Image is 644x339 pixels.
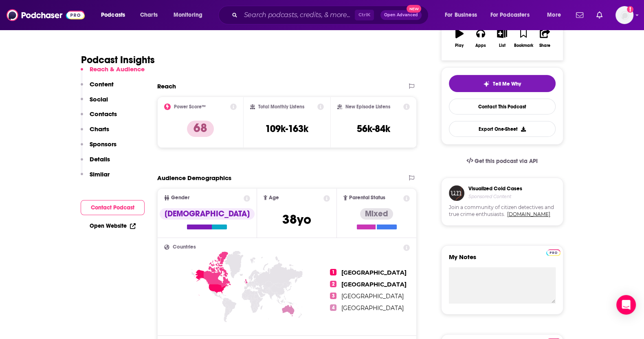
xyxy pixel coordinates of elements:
[330,281,336,287] span: 2
[455,43,464,48] div: Play
[341,269,407,276] span: [GEOGRAPHIC_DATA]
[90,110,117,118] p: Contacts
[439,9,487,22] button: open menu
[157,174,231,182] h2: Audience Demographics
[485,9,541,22] button: open menu
[173,244,196,250] span: Countries
[187,121,214,137] p: 68
[341,293,404,300] span: [GEOGRAPHIC_DATA]
[81,110,117,125] button: Contacts
[81,65,145,80] button: Reach & Audience
[241,9,355,22] input: Search podcasts, credits, & more...
[330,293,336,299] span: 3
[449,204,556,218] span: Join a community of citizen detectives and true crime enthusiasts.
[90,95,108,103] p: Social
[101,9,125,21] span: Podcasts
[7,7,85,23] img: Podchaser - Follow, Share and Rate Podcasts
[627,6,633,13] svg: Add a profile image
[513,24,534,53] button: Bookmark
[345,104,390,110] h2: New Episode Listens
[449,99,556,114] a: Contact This Podcast
[135,9,163,22] a: Charts
[407,5,421,13] span: New
[81,200,145,215] button: Contact Podcast
[360,208,393,220] div: Mixed
[380,10,422,20] button: Open AdvancedNew
[282,211,311,227] span: 38 yo
[90,125,109,133] p: Charts
[174,104,206,110] h2: Power Score™
[616,295,636,315] div: Open Intercom Messenger
[468,194,522,199] h4: Sponsored Content
[507,211,550,217] a: [DOMAIN_NAME]
[330,304,336,311] span: 4
[168,9,213,22] button: open menu
[615,6,633,24] span: Logged in as evankrask
[470,24,491,53] button: Apps
[534,24,555,53] button: Share
[514,43,533,48] div: Bookmark
[499,43,506,48] div: List
[483,81,490,87] img: tell me why sparkle
[475,43,486,48] div: Apps
[615,6,633,24] button: Show profile menu
[573,8,587,22] a: Show notifications dropdown
[90,222,136,229] a: Open Website
[546,249,560,256] img: Podchaser Pro
[90,65,145,73] p: Reach & Audience
[95,9,136,22] button: open menu
[81,170,110,185] button: Similar
[171,195,189,200] span: Gender
[265,123,308,135] h3: 109k-163k
[475,158,538,165] span: Get this podcast via API
[449,75,556,92] button: tell me why sparkleTell Me Why
[81,155,110,170] button: Details
[81,125,109,140] button: Charts
[384,13,418,17] span: Open Advanced
[90,140,116,148] p: Sponsors
[445,9,477,21] span: For Business
[341,281,407,288] span: [GEOGRAPHIC_DATA]
[174,9,202,21] span: Monitoring
[541,9,571,22] button: open menu
[546,248,560,256] a: Pro website
[449,121,556,137] button: Export One-Sheet
[81,95,108,110] button: Social
[468,185,522,192] h3: Visualized Cold Cases
[593,8,606,22] a: Show notifications dropdown
[81,80,114,95] button: Content
[349,195,385,200] span: Parental Status
[357,123,390,135] h3: 56k-84k
[81,54,155,66] h1: Podcast Insights
[140,9,158,21] span: Charts
[226,6,436,24] div: Search podcasts, credits, & more...
[449,253,556,267] label: My Notes
[491,24,512,53] button: List
[90,170,110,178] p: Similar
[160,208,255,220] div: [DEMOGRAPHIC_DATA]
[90,80,114,88] p: Content
[90,155,110,163] p: Details
[490,9,530,21] span: For Podcasters
[258,104,304,110] h2: Total Monthly Listens
[460,151,545,171] a: Get this podcast via API
[547,9,561,21] span: More
[449,24,470,53] button: Play
[81,140,116,155] button: Sponsors
[539,43,550,48] div: Share
[441,178,563,245] a: Visualized Cold CasesSponsored ContentJoin a community of citizen detectives and true crime enthu...
[493,81,521,87] span: Tell Me Why
[157,82,176,90] h2: Reach
[341,304,404,312] span: [GEOGRAPHIC_DATA]
[355,10,374,20] span: Ctrl K
[615,6,633,24] img: User Profile
[330,269,336,275] span: 1
[449,185,464,201] img: coldCase.18b32719.png
[269,195,279,200] span: Age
